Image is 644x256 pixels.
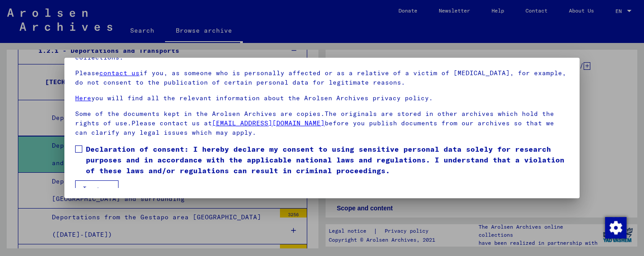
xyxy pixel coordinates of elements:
[75,68,569,87] p: Please if you, as someone who is personally affected or as a relative of a victim of [MEDICAL_DAT...
[75,109,569,137] p: Some of the documents kept in the Arolsen Archives are copies.The originals are stored in other a...
[605,217,627,239] img: Change consent
[75,180,119,197] button: I agree
[212,119,325,127] a: [EMAIL_ADDRESS][DOMAIN_NAME]
[86,144,569,176] span: Declaration of consent: I hereby declare my consent to using sensitive personal data solely for r...
[75,94,569,103] p: you will find all the relevant information about the Arolsen Archives privacy policy.
[99,69,140,77] a: contact us
[605,217,626,238] div: Change consent
[75,94,91,102] a: Here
